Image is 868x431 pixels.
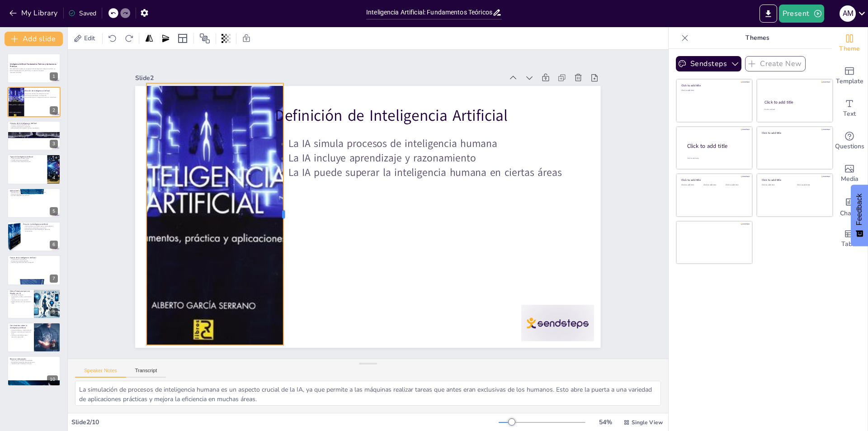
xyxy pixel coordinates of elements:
[50,207,58,215] div: 5
[831,125,868,157] div: Get real-time input from your audience
[10,361,58,363] p: Mantenerse actualizado sobre avances en IA
[851,185,868,246] button: Feedback - Show survey
[10,159,45,161] p: IA débil realiza tareas específicas
[10,122,58,125] p: Historia de la Inteligencia Artificial
[10,256,58,259] p: Futuro de la Inteligencia Artificial
[762,131,826,134] div: Click to add title
[23,89,58,92] p: Definición de Inteligencia Artificial
[7,53,61,83] div: 1
[10,363,58,365] p: Importancia de la educación continua
[10,335,31,338] p: Importancia del diálogo sobre desarrollo responsable
[7,188,61,218] div: 5
[10,124,58,126] p: Evolución desde la década de 1950
[681,84,746,87] div: Click to add title
[50,140,58,148] div: 3
[10,259,58,260] p: Transformación de industrias
[831,223,868,255] div: Add a table
[841,174,859,184] span: Media
[23,227,58,229] p: Impacto de la privacidad en el uso de IA
[7,289,61,319] div: 8
[175,31,190,46] div: Layout
[841,239,858,249] span: Table
[676,56,741,71] button: Sendsteps
[831,60,868,92] div: Add ready made slides
[10,161,45,163] p: IA fuerte simula inteligencia humana
[10,68,58,71] p: Esta presentación explora los conceptos fundamentales de la inteligencia artificial, sus aplicaci...
[47,375,58,384] div: 10
[840,5,856,23] button: A M
[692,27,822,49] p: Themes
[831,157,868,190] div: Add images, graphics, shapes or video
[843,109,856,119] span: Text
[762,178,826,182] div: Click to add title
[687,157,744,160] div: Click to add body
[594,418,616,426] div: 54 %
[10,262,58,264] p: Desafíos a percepciones sobre inteligencia
[199,33,210,44] span: Position
[23,93,58,95] p: La IA simula procesos de inteligencia humana
[10,324,31,329] p: Conclusiones sobre la Inteligencia Artificial
[764,109,824,111] div: Click to add text
[7,255,61,285] div: 7
[840,208,859,218] span: Charts
[50,241,58,249] div: 6
[10,331,31,334] p: Reflexión crítica sobre el impacto de la IA
[840,5,856,22] div: A M
[7,356,61,386] div: 10
[7,322,61,352] div: 9
[632,419,663,426] span: Single View
[50,341,58,350] div: 9
[75,368,126,378] button: Speaker Notes
[23,95,58,96] p: La IA incluye aprendizaje y razonamiento
[23,229,58,232] p: Importancia de la responsabilidad en decisiones automatizadas
[7,222,61,251] div: 6
[275,166,577,180] p: La IA puede superar la inteligencia humana en ciertas áreas
[366,6,492,19] input: Insert title
[10,156,45,158] p: Tipos de Inteligencia Artificial
[836,76,863,86] span: Template
[687,142,745,150] div: Click to add title
[82,34,97,43] span: Edit
[831,27,868,60] div: Change the overall theme
[7,154,61,184] div: 4
[745,56,806,71] button: Create New
[50,275,58,283] div: 7
[703,184,724,186] div: Click to add text
[764,99,825,105] div: Click to add title
[135,74,503,82] div: Slide 2
[831,92,868,125] div: Add text boxes
[10,194,58,196] p: Ejemplos específicos de uso de IA
[726,184,746,186] div: Click to add text
[50,308,58,316] div: 8
[50,72,58,81] div: 1
[10,191,58,193] p: Aplicaciones en medicina, educación, industria y entretenimiento
[855,194,863,225] span: Feedback
[275,151,577,165] p: La IA incluye aprendizaje y razonamiento
[10,71,58,73] p: Generated with [URL]
[10,126,58,128] p: Períodos de optimismo y desilusión
[759,5,777,23] button: Export to PowerPoint
[10,193,58,195] p: Mejora de la eficiencia y toma de decisiones
[5,32,63,46] button: Add slide
[50,106,58,114] div: 2
[10,260,58,262] p: Nuevas oportunidades laborales
[126,368,166,378] button: Transcript
[7,121,61,151] div: 3
[10,63,57,68] strong: Inteligencia Artificial: Fundamentos Teóricos y Aplicaciones Prácticas
[7,87,61,117] div: 2
[839,44,860,54] span: Theme
[797,184,826,186] div: Click to add text
[23,96,58,98] p: La IA puede superar la inteligencia humana en ciertas áreas
[275,136,577,151] p: La IA simula procesos de inteligencia humana
[681,184,702,186] div: Click to add text
[10,290,31,295] p: Cómo Prepararse para un Mundo con IA
[68,9,96,18] div: Saved
[835,142,864,152] span: Questions
[681,90,746,92] div: Click to add text
[10,360,58,361] p: Libros, cursos y artículos recomendados
[10,294,31,299] p: Habilidades necesarias: programación, análisis y pensamiento crítico
[50,174,58,182] div: 4
[10,299,31,301] p: Importancia de la programación
[762,184,790,186] div: Click to add text
[10,301,31,304] p: Análisis de datos como herramienta clave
